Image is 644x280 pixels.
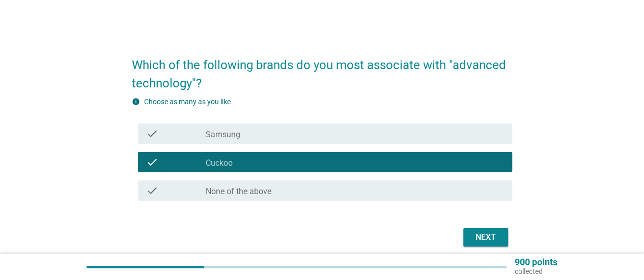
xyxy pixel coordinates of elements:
p: collected [515,267,557,276]
label: Cuckoo [206,158,233,168]
button: Next [463,228,508,246]
label: Choose as many as you like [144,98,231,106]
i: check [146,184,158,197]
h2: Which of the following brands do you most associate with "advanced technology"? [132,46,512,92]
i: info [132,98,140,106]
label: Samsung [206,130,240,140]
p: 900 points [515,258,557,267]
div: Next [471,231,500,243]
i: check [146,156,158,168]
i: check [146,128,158,140]
label: None of the above [206,186,271,197]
